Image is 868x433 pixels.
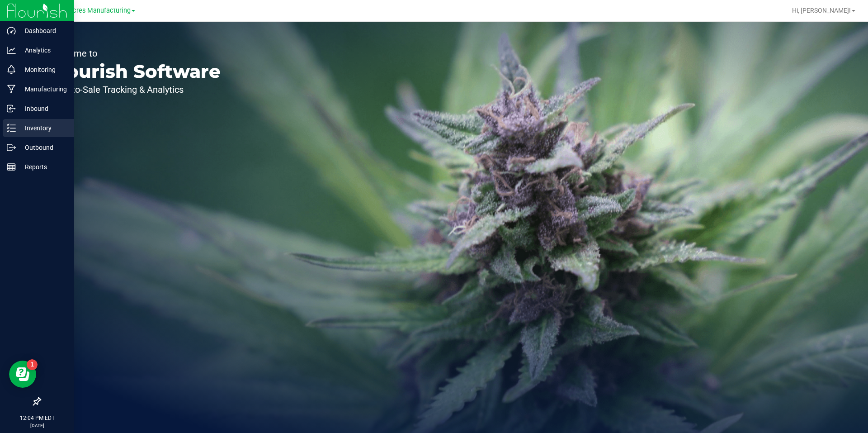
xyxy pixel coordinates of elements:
[7,85,16,94] inline-svg: Manufacturing
[7,143,16,152] inline-svg: Outbound
[16,103,70,114] p: Inbound
[16,64,70,75] p: Monitoring
[7,26,16,35] inline-svg: Dashboard
[16,84,70,95] p: Manufacturing
[7,124,16,133] inline-svg: Inventory
[7,162,16,171] inline-svg: Reports
[16,123,70,133] p: Inventory
[27,359,38,370] iframe: Resource center unread badge
[49,7,131,14] span: Green Acres Manufacturing
[7,104,16,113] inline-svg: Inbound
[49,49,221,58] p: Welcome to
[16,25,70,36] p: Dashboard
[16,162,70,172] p: Reports
[16,45,70,56] p: Analytics
[49,85,221,94] p: Seed-to-Sale Tracking & Analytics
[7,46,16,55] inline-svg: Analytics
[49,62,221,81] p: Flourish Software
[4,414,70,422] p: 12:04 PM EDT
[792,7,851,14] span: Hi, [PERSON_NAME]!
[7,65,16,74] inline-svg: Monitoring
[9,361,36,388] iframe: Resource center
[16,142,70,153] p: Outbound
[4,422,70,429] p: [DATE]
